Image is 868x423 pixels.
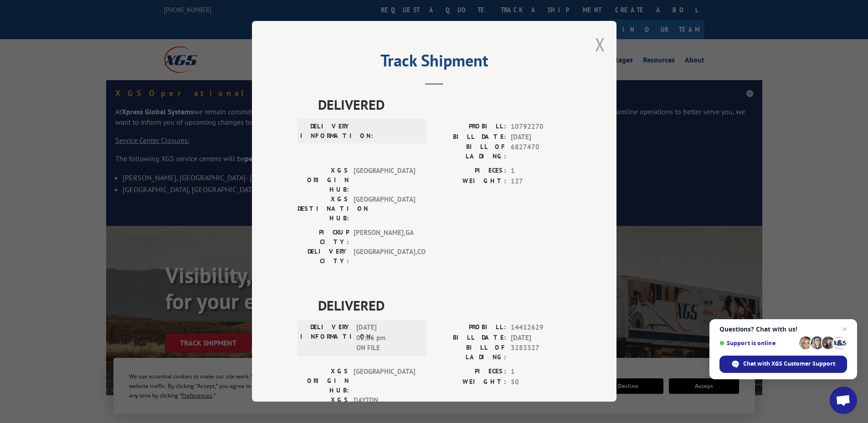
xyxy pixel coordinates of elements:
span: 3283327 [511,343,571,362]
span: [DATE] [511,132,571,143]
span: 10792270 [511,122,571,133]
label: XGS ORIGIN HUB: [298,166,349,195]
a: Open chat [830,387,857,414]
span: 14412629 [511,323,571,333]
label: XGS DESTINATION HUB: [298,195,349,224]
span: [GEOGRAPHIC_DATA] [354,367,415,396]
label: WEIGHT: [434,377,506,387]
span: 6827470 [511,143,571,162]
label: PICKUP CITY: [298,228,349,247]
span: [GEOGRAPHIC_DATA] [354,166,415,195]
span: 1 [511,367,571,377]
button: Close modal [595,32,605,56]
label: DELIVERY CITY: [298,247,349,266]
label: DELIVERY INFORMATION: [300,122,352,141]
label: PROBILL: [434,122,506,133]
span: 127 [511,176,571,187]
span: [DATE] [511,333,571,343]
span: DELIVERED [318,296,571,316]
label: WEIGHT: [434,176,506,187]
span: DELIVERED [318,95,571,115]
span: [PERSON_NAME] , GA [354,228,415,247]
span: Questions? Chat with us! [719,326,847,333]
span: 50 [511,377,571,387]
label: PIECES: [434,166,506,177]
label: DELIVERY INFORMATION: [300,323,352,354]
span: Chat with XGS Customer Support [719,356,847,373]
h2: Track Shipment [298,54,571,71]
label: BILL OF LADING: [434,343,506,362]
label: BILL DATE: [434,333,506,343]
span: [GEOGRAPHIC_DATA] [354,195,415,224]
span: [GEOGRAPHIC_DATA] , CO [354,247,415,266]
span: Chat with XGS Customer Support [743,360,835,368]
label: XGS ORIGIN HUB: [298,367,349,396]
label: BILL DATE: [434,132,506,143]
span: Support is online [719,340,796,347]
label: PIECES: [434,367,506,377]
label: PROBILL: [434,323,506,333]
span: [DATE] 02:36 pm ON FILE [356,323,418,354]
label: BILL OF LADING: [434,143,506,162]
span: 1 [511,166,571,177]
